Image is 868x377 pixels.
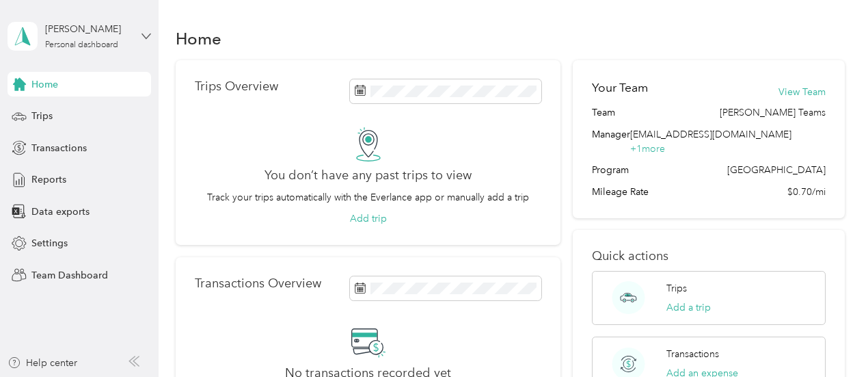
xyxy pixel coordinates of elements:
span: Team Dashboard [31,268,108,283]
span: Reports [31,172,66,187]
span: [GEOGRAPHIC_DATA] [727,163,826,177]
span: Mileage Rate [592,185,649,199]
h2: Your Team [592,79,648,96]
span: Program [592,163,629,177]
span: + 1 more [630,143,665,155]
p: Trips Overview [195,79,278,94]
h2: You don’t have any past trips to view [265,168,472,183]
span: Team [592,105,615,120]
h1: Home [176,31,221,46]
span: Manager [592,127,630,156]
p: Trips [666,281,687,296]
p: Track your trips automatically with the Everlance app or manually add a trip [207,190,529,205]
span: [EMAIL_ADDRESS][DOMAIN_NAME] [630,129,791,140]
span: [PERSON_NAME] Teams [720,105,826,120]
div: [PERSON_NAME] [45,22,131,36]
span: Transactions [31,141,87,155]
p: Quick actions [592,249,826,263]
button: Add trip [350,211,387,226]
button: Help center [8,356,77,370]
button: Add a trip [666,300,711,315]
span: Data exports [31,205,90,219]
p: Transactions [666,347,719,361]
div: Personal dashboard [45,41,118,49]
iframe: Everlance-gr Chat Button Frame [791,300,868,377]
span: $0.70/mi [787,185,826,199]
p: Transactions Overview [195,276,321,291]
span: Settings [31,236,68,250]
button: View Team [778,85,826,99]
span: Home [31,77,58,92]
span: Trips [31,109,53,123]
